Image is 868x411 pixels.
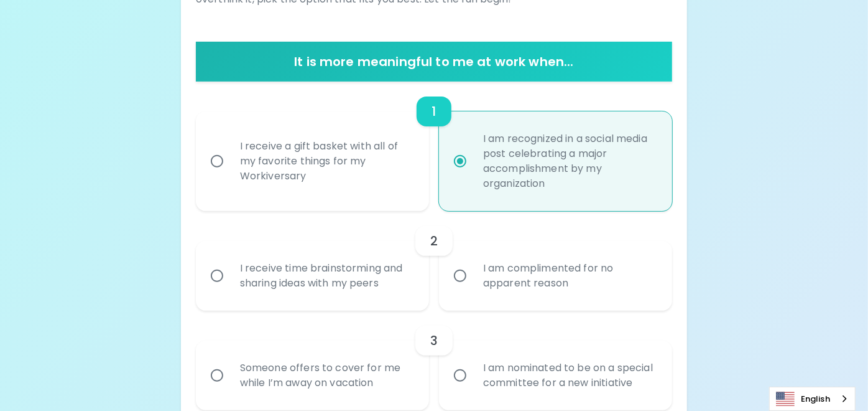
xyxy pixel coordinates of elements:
[430,331,438,351] h6: 3
[769,387,856,411] aside: Language selected: English
[230,124,422,199] div: I receive a gift basket with all of my favorite things for my Workiversary
[196,82,672,211] div: choice-group-check
[473,346,665,405] div: I am nominated to be on a special committee for a new initiative
[769,387,856,411] div: Language
[196,311,672,410] div: choice-group-check
[230,346,422,405] div: Someone offers to cover for me while I’m away on vacation
[230,246,422,306] div: I receive time brainstorming and sharing ideas with my peers
[432,102,436,121] h6: 1
[473,116,665,206] div: I am recognized in a social media post celebrating a major accomplishment by my organization
[473,246,665,306] div: I am complimented for no apparent reason
[770,387,855,410] a: English
[430,231,438,251] h6: 2
[196,211,672,311] div: choice-group-check
[201,52,667,72] h6: It is more meaningful to me at work when...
